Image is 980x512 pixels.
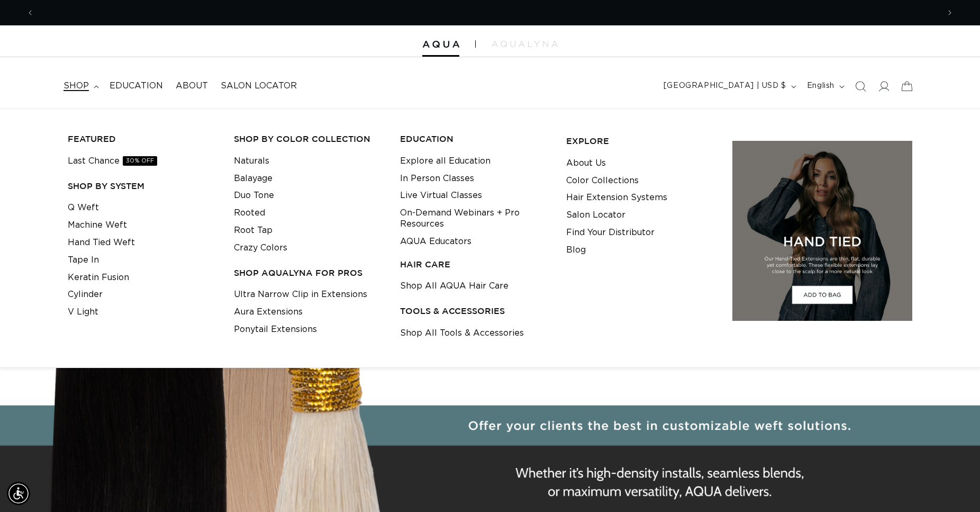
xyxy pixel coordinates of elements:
[234,133,384,145] h3: Shop by Color Collection
[68,234,135,251] a: Hand Tied Weft
[63,80,89,92] span: shop
[123,156,157,166] span: 30% OFF
[68,152,157,170] a: Last Chance30% OFF
[234,222,273,239] a: Root Tap
[657,76,801,96] button: [GEOGRAPHIC_DATA] | USD $
[234,170,273,187] a: Balayage
[68,133,217,145] h3: FEATURED
[7,482,30,505] div: Accessibility Menu
[400,204,550,233] a: On-Demand Webinars + Pro Resources
[400,306,550,317] h3: TOOLS & ACCESSORIES
[400,233,471,250] a: AQUA Educators
[849,75,872,98] summary: Search
[422,41,459,48] img: Aqua Hair Extensions
[400,170,474,187] a: In Person Classes
[68,269,129,286] a: Keratin Fusion
[221,80,297,92] span: Salon Locator
[169,74,214,98] a: About
[938,3,961,23] button: Next announcement
[801,76,849,96] button: English
[214,74,303,98] a: Salon Locator
[234,187,274,204] a: Duo Tone
[176,80,208,92] span: About
[400,133,550,145] h3: EDUCATION
[68,303,98,321] a: V Light
[400,187,482,204] a: Live Virtual Classes
[234,286,367,303] a: Ultra Narrow Clip in Extensions
[566,241,586,259] a: Blog
[103,74,169,98] a: Education
[566,224,655,241] a: Find Your Distributor
[807,80,834,92] span: English
[492,41,558,47] img: aqualyna.com
[19,3,42,23] button: Previous announcement
[400,325,524,342] a: Shop All Tools & Accessories
[400,152,491,170] a: Explore all Education
[566,206,625,224] a: Salon Locator
[68,286,103,303] a: Cylinder
[234,321,317,338] a: Ponytail Extensions
[566,172,639,190] a: Color Collections
[234,204,265,222] a: Rooted
[110,80,163,92] span: Education
[68,217,127,234] a: Machine Weft
[68,199,99,217] a: Q Weft
[664,80,786,92] span: [GEOGRAPHIC_DATA] | USD $
[57,74,103,98] summary: shop
[566,136,716,147] h3: EXPLORE
[234,152,269,170] a: Naturals
[927,461,980,512] iframe: Chat Widget
[234,239,287,257] a: Crazy Colors
[566,155,606,172] a: About Us
[234,267,384,279] h3: Shop AquaLyna for Pros
[566,189,667,206] a: Hair Extension Systems
[234,303,303,321] a: Aura Extensions
[400,277,509,295] a: Shop All AQUA Hair Care
[68,251,99,269] a: Tape In
[68,181,217,192] h3: SHOP BY SYSTEM
[400,259,550,270] h3: HAIR CARE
